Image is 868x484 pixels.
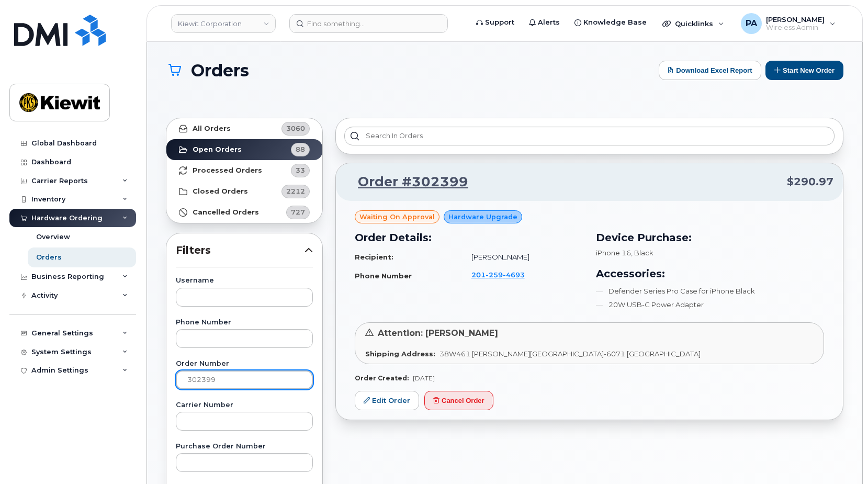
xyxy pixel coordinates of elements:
span: , Black [631,249,653,257]
strong: Phone Number [355,272,412,280]
span: 38W461 [PERSON_NAME][GEOGRAPHIC_DATA]-6071 [GEOGRAPHIC_DATA] [439,350,701,358]
span: Orders [191,61,249,80]
iframe: Messenger Launcher [822,438,860,476]
span: 2212 [286,186,305,196]
span: iPhone 16 [596,249,631,257]
label: Phone Number [176,319,313,326]
span: [DATE] [413,374,435,382]
button: Cancel Order [424,391,493,410]
button: Start New Order [765,61,843,80]
strong: All Orders [193,125,231,133]
span: 259 [486,271,503,279]
strong: Shipping Address: [365,350,435,358]
strong: Open Orders [193,145,242,154]
span: Attention: [PERSON_NAME] [378,328,498,338]
h3: Accessories: [596,266,825,282]
li: 20W USB-C Power Adapter [596,300,825,310]
td: [PERSON_NAME] [462,248,583,266]
label: Purchase Order Number [176,443,313,450]
a: All Orders3060 [166,118,322,139]
a: Edit Order [355,391,419,410]
h3: Order Details: [355,230,583,245]
strong: Order Created: [355,374,409,382]
a: 2012594693 [471,271,537,279]
label: Order Number [176,361,313,367]
strong: Closed Orders [193,187,248,196]
a: Cancelled Orders727 [166,202,322,223]
a: Order #302399 [345,173,468,192]
button: Download Excel Report [659,61,761,80]
span: Waiting On Approval [359,212,435,222]
h3: Device Purchase: [596,230,825,245]
strong: Cancelled Orders [193,208,259,217]
strong: Processed Orders [193,166,262,175]
span: 3060 [286,123,305,133]
span: $290.97 [787,174,833,189]
span: 33 [296,165,305,175]
span: 201 [471,271,525,279]
span: Filters [176,243,305,258]
input: Search in orders [344,127,835,145]
span: Hardware Upgrade [448,212,517,222]
label: Carrier Number [176,402,313,409]
span: 4693 [503,271,525,279]
span: 727 [291,207,305,217]
label: Username [176,277,313,284]
strong: Recipient: [355,253,393,261]
a: Closed Orders2212 [166,181,322,202]
a: Open Orders88 [166,139,322,160]
li: Defender Series Pro Case for iPhone Black [596,286,825,296]
span: 88 [296,144,305,154]
a: Processed Orders33 [166,160,322,181]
